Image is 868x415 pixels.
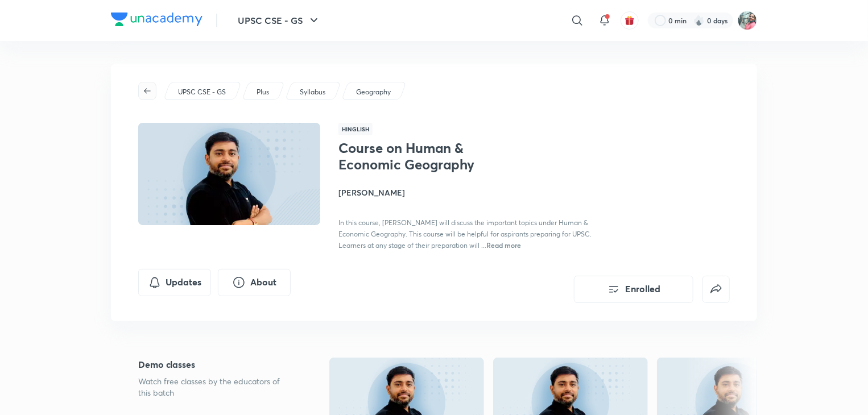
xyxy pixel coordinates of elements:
[356,87,391,97] p: Geography
[338,186,593,198] h4: [PERSON_NAME]
[298,87,328,97] a: Syllabus
[257,87,269,97] p: Plus
[338,218,592,250] span: In this course, [PERSON_NAME] will discuss the important topics under Human & Economic Geography....
[625,15,635,26] img: avatar
[738,11,757,30] img: Prerna Pathak
[574,276,693,303] button: Enrolled
[693,15,705,26] img: streak
[300,87,325,97] p: Syllabus
[218,269,291,296] button: About
[486,240,521,250] span: Read more
[338,123,373,135] span: Hinglish
[111,13,202,26] img: Company Logo
[231,9,328,32] button: UPSC CSE - GS
[621,11,639,30] button: avatar
[138,358,293,371] h5: Demo classes
[178,87,226,97] p: UPSC CSE - GS
[255,87,271,97] a: Plus
[176,87,228,97] a: UPSC CSE - GS
[702,276,730,303] button: false
[137,122,322,226] img: Thumbnail
[354,87,393,97] a: Geography
[338,140,524,173] h1: Course on Human & Economic Geography
[138,376,293,399] p: Watch free classes by the educators of this batch
[138,269,211,296] button: Updates
[111,13,202,29] a: Company Logo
